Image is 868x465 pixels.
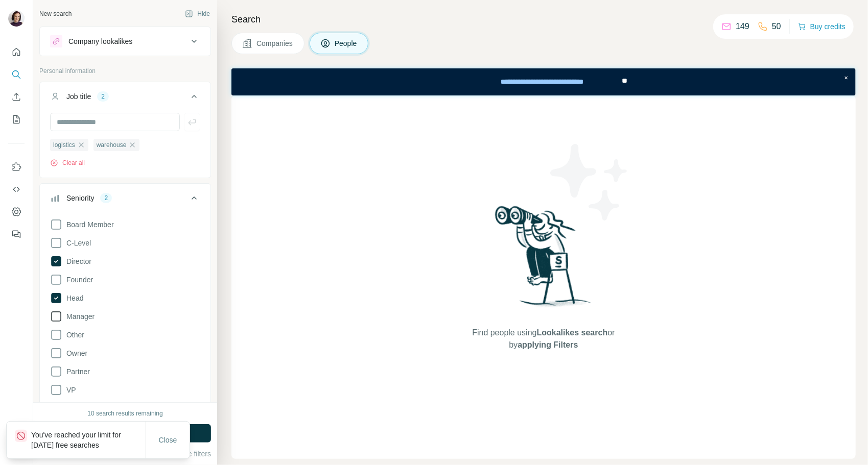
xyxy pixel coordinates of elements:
button: Feedback [8,225,25,243]
button: Use Surfe API [8,180,25,199]
button: Clear all [50,158,85,167]
span: People [335,38,358,48]
img: Surfe Illustration - Stars [544,136,636,228]
button: Dashboard [8,203,25,221]
img: Surfe Illustration - Woman searching with binoculars [490,203,597,317]
span: Find people using or by [462,327,625,351]
span: Board Member [62,219,114,230]
div: New search [39,9,72,18]
div: 2 [97,92,109,101]
button: Seniority2 [40,186,210,214]
span: Partner [62,366,90,377]
button: Search [8,65,25,84]
button: My lists [8,110,25,129]
span: Director [62,256,91,266]
button: Buy credits [798,19,846,34]
p: 50 [772,20,781,33]
span: Manager [62,311,95,322]
span: Owner [62,348,87,358]
button: Enrich CSV [8,88,25,106]
p: You've reached your limit for [DATE] free searches [31,430,146,450]
span: warehouse [97,140,127,150]
div: Seniority [66,193,94,203]
button: Company lookalikes [40,29,210,54]
iframe: Banner [231,68,856,95]
button: Hide [178,6,217,21]
span: VP [62,385,76,395]
span: Other [62,330,84,340]
img: Avatar [8,10,25,27]
span: C-Level [62,238,91,248]
span: Close [159,435,177,445]
span: Founder [62,275,93,285]
div: 10 search results remaining [87,409,162,418]
span: logistics [53,140,75,150]
button: Use Surfe on LinkedIn [8,158,25,176]
span: Lookalikes search [537,328,608,337]
div: Company lookalikes [68,36,132,46]
span: applying Filters [518,340,578,349]
p: Personal information [39,66,211,76]
button: Close [152,431,184,449]
div: Job title [66,91,91,102]
button: Quick start [8,43,25,61]
span: Head [62,293,83,303]
button: Job title2 [40,84,210,113]
div: 2 [100,193,112,203]
h4: Search [231,12,856,27]
span: Companies [256,38,294,48]
p: 149 [736,20,749,33]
